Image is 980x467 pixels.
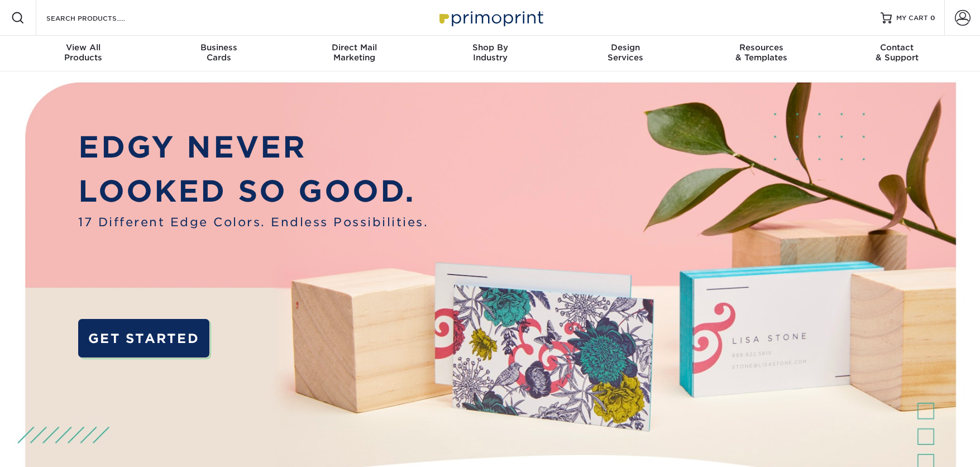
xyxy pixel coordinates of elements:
a: View AllProducts [16,36,151,72]
a: Resources& Templates [694,36,829,72]
div: Products [16,42,151,63]
div: Industry [422,42,558,63]
span: Direct Mail [286,42,422,53]
span: 0 [930,14,935,22]
div: & Support [829,42,965,63]
span: Design [558,42,694,53]
a: DesignServices [558,36,694,72]
span: View All [16,42,151,53]
span: Contact [829,42,965,53]
div: Marketing [286,42,422,63]
img: Primoprint [434,6,546,30]
a: BusinessCards [151,36,286,72]
p: LOOKED SO GOOD. [78,169,428,213]
span: 17 Different Edge Colors. Endless Possibilities. [78,213,428,231]
input: SEARCH PRODUCTS..... [45,11,154,25]
a: Shop ByIndustry [422,36,558,72]
div: Services [558,42,694,63]
div: & Templates [694,42,829,63]
span: MY CART [896,13,928,23]
p: EDGY NEVER [78,125,428,169]
a: GET STARTED [78,319,209,358]
span: Business [151,42,286,53]
a: Direct MailMarketing [286,36,422,72]
span: Resources [694,42,829,53]
div: Cards [151,42,286,63]
a: Contact& Support [829,36,965,72]
span: Shop By [422,42,558,53]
